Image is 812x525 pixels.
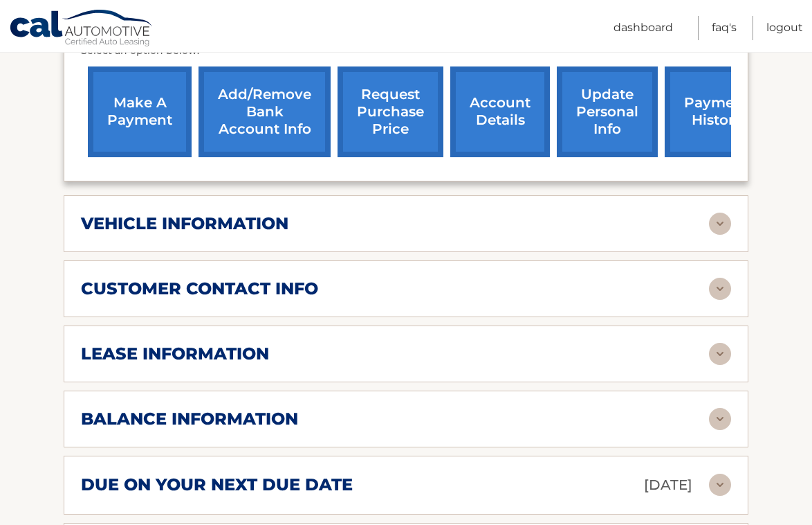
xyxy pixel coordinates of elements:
a: make a payment [88,66,192,157]
p: [DATE] [644,473,692,497]
img: accordion-rest.svg [709,408,731,430]
a: payment history [665,66,768,157]
h2: vehicle information [81,213,288,234]
img: accordion-rest.svg [709,474,731,496]
a: Add/Remove bank account info [199,66,331,157]
img: accordion-rest.svg [709,213,731,235]
a: Cal Automotive [9,9,154,49]
h2: due on your next due date [81,474,353,495]
a: Logout [766,16,803,40]
a: FAQ's [712,16,737,40]
h2: balance information [81,409,298,429]
img: accordion-rest.svg [709,278,731,300]
img: accordion-rest.svg [709,343,731,365]
h2: customer contact info [81,278,318,299]
a: account details [450,66,550,157]
a: request purchase price [338,66,443,157]
h2: lease information [81,344,269,364]
a: update personal info [557,66,658,157]
a: Dashboard [613,16,673,40]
